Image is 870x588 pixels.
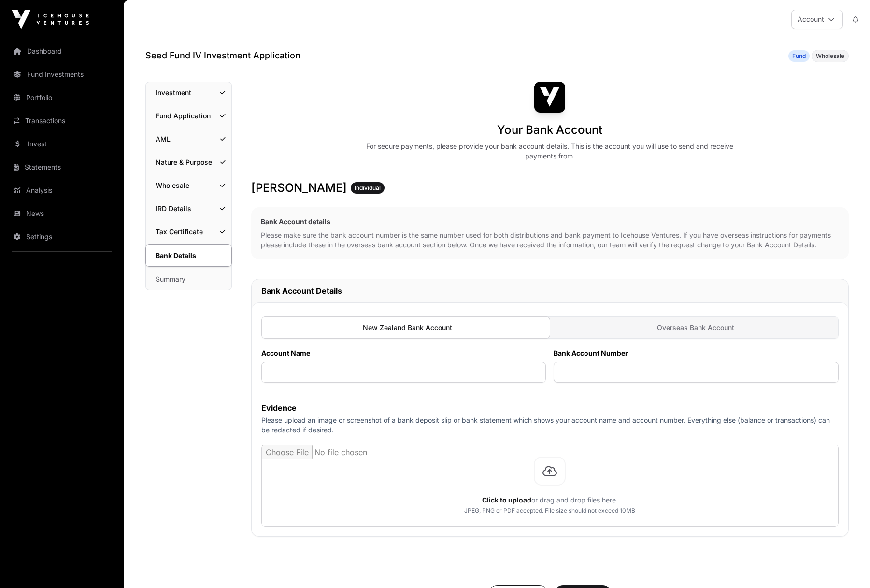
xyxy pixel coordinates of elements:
a: Dashboard [8,41,116,62]
span: Wholesale [816,52,844,60]
div: For secure payments, please provide your bank account details. This is the account you will use t... [364,142,735,161]
a: AML [146,129,231,150]
a: Nature & Purpose [146,152,231,173]
a: Bank Details [145,244,232,267]
h1: Seed Fund IV Investment Application [145,49,300,62]
a: IRD Details [146,198,231,219]
a: Summary [146,269,231,290]
p: Please upload an image or screenshot of a bank deposit slip or bank statement which shows your ac... [261,416,839,435]
img: Icehouse Ventures Logo [12,10,89,29]
a: Investment [146,82,231,103]
a: Analysis [8,180,116,201]
iframe: Chat Widget [822,542,870,588]
img: Seed Fund IV [534,82,565,113]
button: Account [791,10,843,29]
a: Transactions [8,110,116,131]
p: Please make sure the bank account number is the same number used for both distributions and bank ... [261,230,839,250]
h1: Your Bank Account [497,122,602,138]
h3: [PERSON_NAME] [251,180,849,196]
label: Account Name [261,348,546,358]
a: Fund Investments [8,64,116,85]
label: Evidence [261,402,839,414]
a: Fund Application [146,105,231,127]
span: Fund [792,52,806,60]
h2: Bank Account Details [261,285,839,297]
label: Bank Account Number [554,348,839,358]
a: Invest [8,133,116,155]
a: Settings [8,226,116,247]
a: Statements [8,157,116,178]
a: Portfolio [8,87,116,108]
a: Wholesale [146,175,231,196]
span: Overseas Bank Account [657,323,734,332]
a: Tax Certificate [146,221,231,243]
a: News [8,203,116,224]
span: Individual [355,184,381,192]
h2: Bank Account details [261,217,839,227]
